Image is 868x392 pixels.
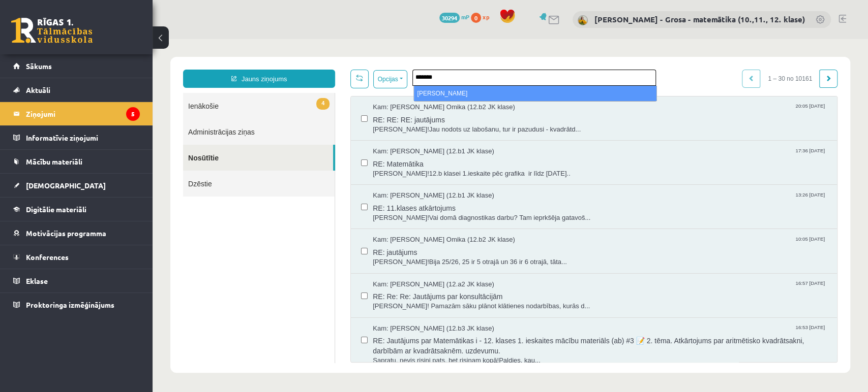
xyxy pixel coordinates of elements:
span: 10:05 [DATE] [641,196,674,204]
span: Motivācijas programma [26,228,106,238]
span: Sapratu, nevis risini pats, bet risinam kopā!Paldies, kau... [220,317,674,326]
a: Sākums [13,54,140,78]
span: [PERSON_NAME]! Pamazām sāku plānot klātienes nodarbības, kurās d... [220,263,674,272]
span: 13:26 [DATE] [641,152,674,159]
a: [PERSON_NAME] - Grosa - matemātika (10.,11., 12. klase) [594,14,805,24]
a: Administrācijas ziņas [31,80,182,106]
a: Aktuāli [13,78,140,102]
span: Proktoringa izmēģinājums [26,300,114,309]
legend: Ziņojumi [26,102,140,125]
a: Ziņojumi5 [13,102,140,125]
span: 0 [471,13,481,23]
span: Digitālie materiāli [26,205,86,214]
a: Kam: [PERSON_NAME] (12.b3 JK klase) 16:53 [DATE] RE: Jautājums par Matemātikas i - 12. klases 1. ... [220,285,674,326]
a: Digitālie materiāli [13,198,140,221]
a: Proktoringa izmēģinājums [13,293,140,316]
a: Kam: [PERSON_NAME] Omika (12.b2 JK klase) 20:05 [DATE] RE: RE: RE: jautājums [PERSON_NAME]!Jau no... [220,63,674,95]
a: 4Ienākošie [31,54,182,80]
span: Sākums [26,61,52,71]
span: Kam: [PERSON_NAME] (12.a2 JK klase) [220,241,341,250]
span: [PERSON_NAME]!Jau nodots uz labošanu, tur ir pazudusi - kvadrātd... [220,86,674,95]
a: Kam: [PERSON_NAME] (12.b1 JK klase) 13:26 [DATE] RE: 11.klases atkārtojums [PERSON_NAME]!Vai domā... [220,152,674,183]
span: [DEMOGRAPHIC_DATA] [26,181,106,190]
span: Kam: [PERSON_NAME] (12.b1 JK klase) [220,108,341,117]
span: Eklase [26,276,48,285]
a: Kam: [PERSON_NAME] (12.a2 JK klase) 16:57 [DATE] RE: Re: Re: Jautājums par konsultācijām [PERSON_... [220,241,674,272]
a: Kam: [PERSON_NAME] (12.b1 JK klase) 17:36 [DATE] RE: Matemātika [PERSON_NAME]!12.b klasei 1.ieska... [220,108,674,139]
legend: Informatīvie ziņojumi [26,126,140,149]
span: RE: Jautājums par Matemātikas i - 12. klases 1. ieskaites mācību materiāls (ab) #3 📝 2. tēma. Atk... [220,294,674,317]
span: RE: Matemātika [220,117,674,130]
span: Aktuāli [26,85,50,94]
span: RE: jautājums [220,206,674,218]
img: Laima Tukāne - Grosa - matemātika (10.,11., 12. klase) [578,15,588,25]
a: Nosūtītie [31,106,181,132]
span: 17:36 [DATE] [641,108,674,115]
a: Motivācijas programma [13,221,140,245]
span: Kam: [PERSON_NAME] Omika (12.b2 JK klase) [220,63,363,73]
span: 20:05 [DATE] [641,63,674,71]
a: Konferences [13,245,140,269]
span: 16:53 [DATE] [641,285,674,292]
span: Kam: [PERSON_NAME] (12.b3 JK klase) [220,285,341,295]
span: [PERSON_NAME]!Bija 25/26, 25 ir 5 otrajā un 36 ir 6 otrajā, tāta... [220,218,674,228]
a: Informatīvie ziņojumi [13,126,140,149]
span: RE: RE: RE: jautājums [220,73,674,86]
span: Kam: [PERSON_NAME] Omika (12.b2 JK klase) [220,196,363,206]
i: 5 [126,107,140,121]
span: 4 [164,59,177,71]
span: mP [461,13,469,21]
span: [PERSON_NAME]!Vai domā diagnostikas darbu? Tam ieprkšēja gatavoš... [220,174,674,184]
span: [PERSON_NAME]!12.b klasei 1.ieskaite pēc grafika ir līdz [DATE].. [220,130,674,140]
span: RE: 11.klases atkārtojums [220,161,674,174]
a: [DEMOGRAPHIC_DATA] [13,174,140,197]
a: 0 xp [471,13,494,21]
span: xp [483,13,489,21]
a: Rīgas 1. Tālmācības vidusskola [11,18,93,43]
a: Jauns ziņojums [31,30,183,49]
span: 30294 [439,13,460,23]
span: Konferences [26,252,69,262]
span: RE: Re: Re: Jautājums par konsultācijām [220,250,674,263]
span: Mācību materiāli [26,157,82,166]
a: Kam: [PERSON_NAME] Omika (12.b2 JK klase) 10:05 [DATE] RE: jautājums [PERSON_NAME]!Bija 25/26, 25... [220,196,674,227]
li: [PERSON_NAME] [261,47,504,62]
button: Opcijas [221,31,255,49]
a: Mācību materiāli [13,150,140,173]
a: Eklase [13,269,140,292]
a: 30294 mP [439,13,469,21]
span: 1 – 30 no 10161 [608,30,667,49]
a: Dzēstie [31,132,182,157]
span: Kam: [PERSON_NAME] (12.b1 JK klase) [220,152,341,161]
span: 16:57 [DATE] [641,241,674,248]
